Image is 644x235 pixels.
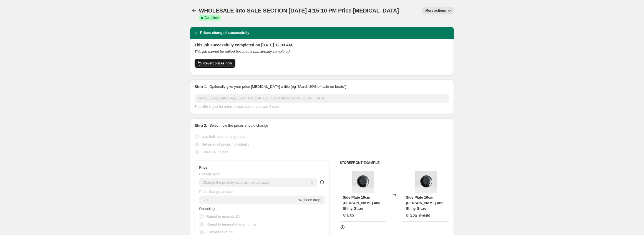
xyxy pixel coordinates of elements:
[406,213,417,219] div: $13.20
[199,189,233,194] span: Price change amount
[207,222,258,226] span: Round to nearest whole number
[406,195,444,211] span: Side Plate 19cm [PERSON_NAME] and Shiny Glaze
[298,198,321,202] span: % (Price drop)
[195,49,291,54] i: This job cannot be edited because it has already completed.
[422,7,454,14] button: More actions
[200,30,250,36] h2: Prices changed successfully
[199,172,220,176] span: Change type
[319,179,325,185] div: help
[205,16,219,20] span: Complete
[209,123,268,128] p: Select how the prices should change
[415,171,437,193] img: c3744side-800px_80x.jpg
[199,7,399,14] span: WHOLESALE into SALE SECTION [DATE] 4:15:10 PM Price [MEDICAL_DATA]
[425,8,446,13] span: More actions
[202,142,250,146] span: Set product prices individually
[199,165,207,170] h3: Price
[190,7,198,14] button: Price change jobs
[202,150,228,154] span: Use CSV upload
[202,134,246,139] span: Use bulk price change rules
[209,84,346,89] p: Optionally give your price [MEDICAL_DATA] a title (eg "March 30% off sale on boots")
[195,59,235,68] button: Revert prices now
[199,207,215,211] span: Rounding
[352,171,374,193] img: c3744side-800px_80x.jpg
[343,213,354,219] div: $16.50
[195,42,449,48] h2: This job successfully completed on [DATE] 12:33 AM.
[419,213,430,219] strike: $16.50
[207,230,233,234] span: End prices in .99
[195,104,281,109] span: This title is just for internal use, customers won't see it
[203,61,232,66] span: Revert prices now
[195,94,449,103] input: 30% off holiday sale
[199,196,297,204] input: -15
[195,84,207,89] h2: Step 1.
[343,195,381,211] span: Side Plate 19cm [PERSON_NAME] and Shiny Glaze
[340,161,449,165] h6: STOREFRONT EXAMPLE
[207,214,240,219] span: Round to nearest .01
[195,123,207,128] h2: Step 2.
